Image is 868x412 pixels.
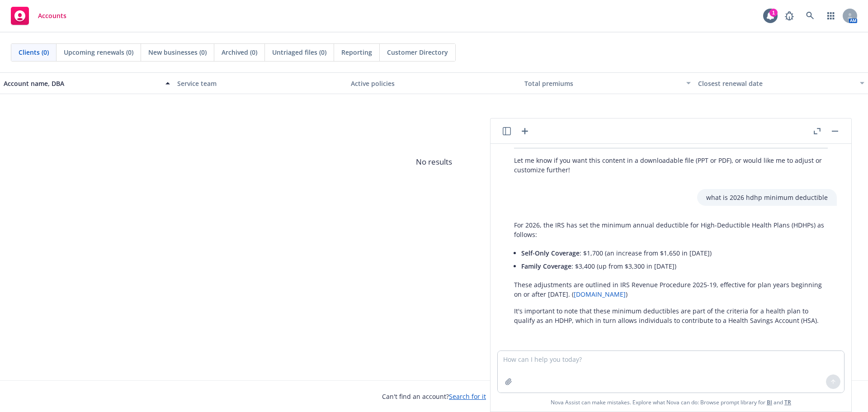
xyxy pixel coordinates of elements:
[514,306,828,325] p: It's important to note that these minimum deductibles are part of the criteria for a health plan ...
[449,392,486,401] a: Search for it
[822,7,840,25] a: Switch app
[341,47,372,57] span: Reporting
[64,47,133,57] span: Upcoming renewals (0)
[780,7,798,25] a: Report a Bug
[769,9,778,17] div: 1
[174,72,347,94] button: Service team
[521,260,828,273] li: : $3,400 (up from $3,300 in [DATE])
[524,79,681,88] div: Total premiums
[4,79,160,88] div: Account name, DBA
[521,262,571,270] span: Family Coverage
[222,47,257,57] span: Archived (0)
[574,290,626,298] a: [DOMAIN_NAME]
[801,7,819,25] a: Search
[514,156,828,175] p: Let me know if you want this content in a downloadable file (PPT or PDF), or would like me to adj...
[521,246,828,260] li: : $1,700 (an increase from $1,650 in [DATE])
[347,72,521,94] button: Active policies
[698,79,854,88] div: Closest renewal date
[382,392,486,401] span: Can't find an account?
[767,398,772,406] a: BI
[514,280,828,299] p: These adjustments are outlined in IRS Revenue Procedure 2025-19, effective for plan years beginni...
[706,193,828,202] p: what is 2026 hdhp minimum deductible
[351,79,517,88] div: Active policies
[38,12,66,19] span: Accounts
[521,249,580,257] span: Self-Only Coverage
[272,47,326,57] span: Untriaged files (0)
[7,3,70,28] a: Accounts
[19,47,49,57] span: Clients (0)
[177,79,344,88] div: Service team
[784,398,791,406] a: TR
[387,47,448,57] span: Customer Directory
[521,72,694,94] button: Total premiums
[148,47,207,57] span: New businesses (0)
[494,393,848,412] span: Nova Assist can make mistakes. Explore what Nova can do: Browse prompt library for and
[514,220,828,239] p: For 2026, the IRS has set the minimum annual deductible for High-Deductible Health Plans (HDHPs) ...
[694,72,868,94] button: Closest renewal date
